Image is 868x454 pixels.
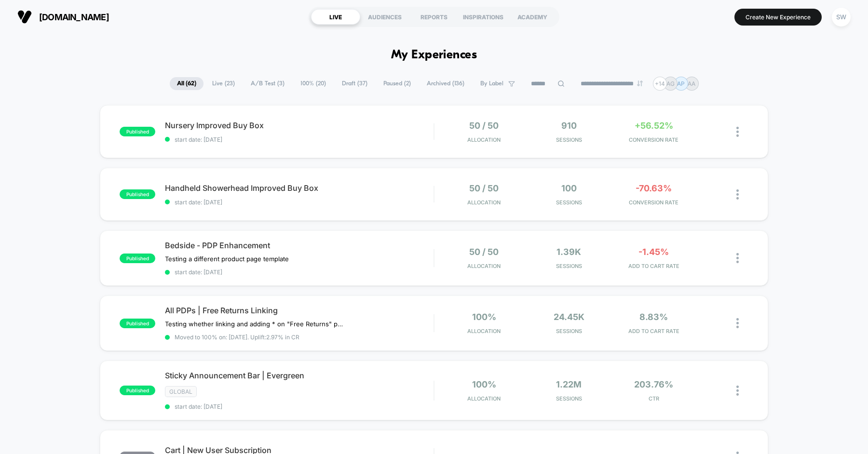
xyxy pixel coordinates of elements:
[677,80,685,87] p: AP
[832,8,851,27] div: SW
[666,80,675,87] p: AG
[639,312,668,322] span: 8.83%
[529,328,609,334] span: Sessions
[120,189,155,199] span: published
[205,77,242,90] span: Live ( 23 )
[165,320,344,328] span: Testing whether linking and adding * on "Free Returns" plays a role in ATC Rate & CVR
[467,199,501,206] span: Allocation
[508,9,557,25] div: ACADEMY
[120,254,155,263] span: published
[165,268,434,276] span: start date: [DATE]
[165,136,434,143] span: start date: [DATE]
[556,379,582,389] span: 1.22M
[467,263,501,269] span: Allocation
[736,189,739,200] img: close
[634,379,673,389] span: 203.76%
[391,48,477,62] h1: My Experiences
[529,263,609,269] span: Sessions
[736,386,739,396] img: close
[311,9,360,25] div: LIVE
[472,312,496,322] span: 100%
[480,80,503,87] span: By Label
[614,263,694,269] span: ADD TO CART RATE
[14,9,112,25] button: [DOMAIN_NAME]
[293,77,333,90] span: 100% ( 20 )
[637,80,643,86] img: end
[467,395,501,402] span: Allocation
[469,247,499,257] span: 50 / 50
[614,136,694,143] span: CONVERSION RATE
[165,199,434,206] span: start date: [DATE]
[469,183,499,193] span: 50 / 50
[467,328,501,334] span: Allocation
[636,183,672,193] span: -70.63%
[409,9,459,25] div: REPORTS
[335,77,375,90] span: Draft ( 37 )
[165,255,289,263] span: Testing a different product page template
[170,77,203,90] span: All ( 62 )
[165,120,434,130] span: Nursery Improved Buy Box
[736,127,739,137] img: close
[120,127,155,136] span: published
[829,7,854,27] button: SW
[529,395,609,402] span: Sessions
[165,371,434,380] span: Sticky Announcement Bar | Evergreen
[614,199,694,206] span: CONVERSION RATE
[420,77,472,90] span: Archived ( 136 )
[165,306,434,315] span: All PDPs | Free Returns Linking
[120,319,155,328] span: published
[736,318,739,328] img: close
[529,199,609,206] span: Sessions
[614,395,694,402] span: CTR
[175,334,299,341] span: Moved to 100% on: [DATE] . Uplift: 2.97% in CR
[561,183,577,193] span: 100
[376,77,418,90] span: Paused ( 2 )
[635,120,673,131] span: +56.52%
[472,379,496,389] span: 100%
[638,247,669,257] span: -1.45%
[614,328,694,334] span: ADD TO CART RATE
[165,183,434,193] span: Handheld Showerhead Improved Buy Box
[556,247,581,257] span: 1.39k
[529,136,609,143] span: Sessions
[39,12,109,22] span: [DOMAIN_NAME]
[165,240,434,250] span: Bedside - PDP Enhancement
[120,386,155,395] span: published
[561,120,577,131] span: 910
[688,80,695,87] p: AA
[734,9,822,26] button: Create New Experience
[165,403,434,410] span: start date: [DATE]
[17,10,32,24] img: Visually logo
[459,9,508,25] div: INSPIRATIONS
[360,9,409,25] div: AUDIENCES
[736,253,739,263] img: close
[653,77,667,91] div: + 14
[165,386,197,397] span: GLOBAL
[554,312,584,322] span: 24.45k
[469,120,499,131] span: 50 / 50
[244,77,292,90] span: A/B Test ( 3 )
[467,136,501,143] span: Allocation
